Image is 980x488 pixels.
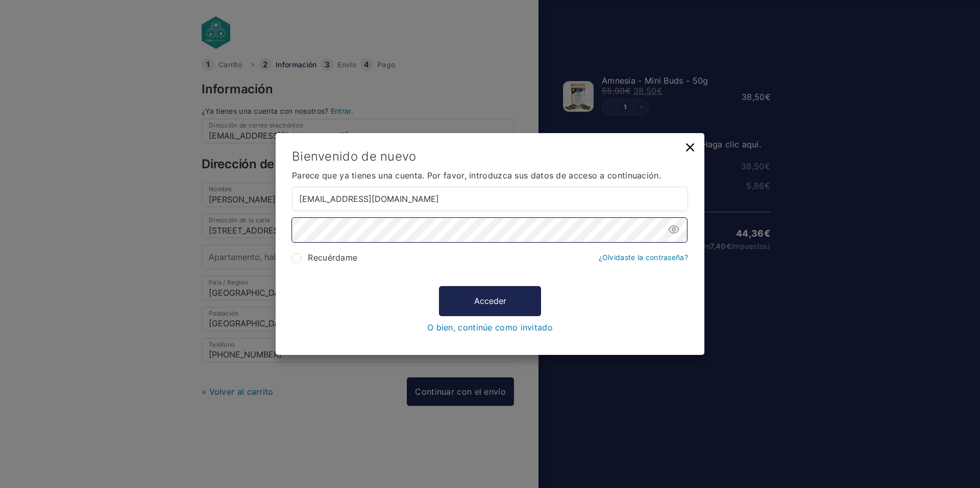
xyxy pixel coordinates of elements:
[427,323,553,332] a: O bien, continúe como invitado
[292,171,688,180] span: Parece que ya tienes una cuenta. Por favor, introduzca sus datos de acceso a continuación.
[439,287,541,316] button: Acceder
[308,252,357,263] span: Recuérdame
[292,187,688,211] input: Nombre de usuario o correo electrónico
[292,253,301,263] input: Recuérdame
[292,149,688,164] h3: Bienvenido de nuevo
[599,253,689,262] a: ¿Olvidaste la contraseña?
